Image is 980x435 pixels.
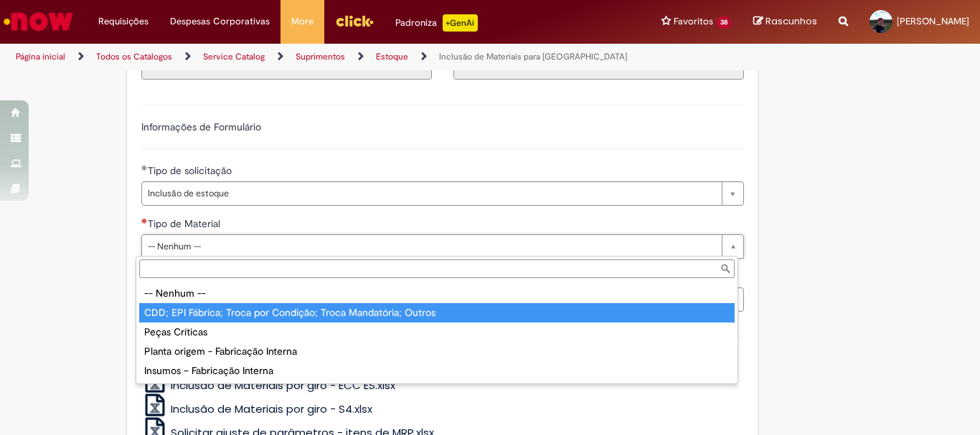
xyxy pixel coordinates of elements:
div: Planta origem - Fabricação Interna [139,342,735,361]
div: CDD; EPI Fábrica; Troca por Condição; Troca Mandatória; Outros [139,303,735,322]
ul: Tipo de Material [136,281,738,383]
div: Insumos – Fabricação Interna [139,361,735,381]
div: -- Nenhum -- [139,284,735,303]
div: Peças Críticas [139,322,735,342]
